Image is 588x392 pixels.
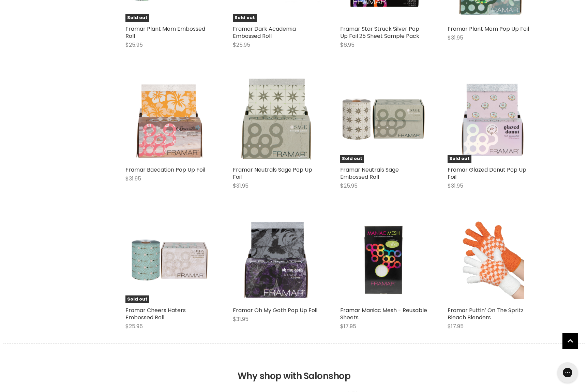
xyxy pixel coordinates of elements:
[448,322,464,330] span: $17.95
[554,360,581,385] iframe: Gorgias live chat messenger
[3,344,585,392] h2: Why shop with Salonshop
[125,216,212,303] a: Framar Cheers Haters Embossed RollSold out
[125,166,205,174] a: Framar Baecation Pop Up Foil
[125,306,186,321] a: Framar Cheers Haters Embossed Roll
[233,182,248,190] span: $31.95
[125,175,141,183] span: $31.95
[340,322,356,330] span: $17.95
[125,14,149,22] span: Sold out
[448,76,534,163] img: Framar Glazed Donut Pop Up Foil
[448,166,526,181] a: Framar Glazed Donut Pop Up Foil
[340,216,427,303] img: Framar Maniac Mesh - Reusable Sheets
[448,34,463,42] span: $31.95
[340,76,427,163] img: Framar Neutrals Sage Embossed Roll
[233,14,257,22] span: Sold out
[340,306,427,321] a: Framar Maniac Mesh - Reusable Sheets
[125,295,149,303] span: Sold out
[125,76,212,163] img: Framar Baecation Pop Up Foil
[340,155,364,163] span: Sold out
[340,166,399,181] a: Framar Neutrals Sage Embossed Roll
[448,25,529,33] a: Framar Plant Mom Pop Up Foil
[340,41,355,49] span: $6.95
[125,322,143,330] span: $25.95
[125,25,205,40] a: Framar Plant Mom Embossed Roll
[448,182,463,190] span: $31.95
[340,182,358,190] span: $25.95
[233,25,296,40] a: Framar Dark Academia Embossed Roll
[340,76,427,163] a: Framar Neutrals Sage Embossed RollSold out
[448,155,471,163] span: Sold out
[448,306,524,321] a: Framar Puttin’ On The Spritz Bleach Blenders
[125,216,212,303] img: Framar Cheers Haters Embossed Roll
[233,166,312,181] a: Framar Neutrals Sage Pop Up Foil
[233,216,320,303] img: Framar Oh My Goth Pop Up Foil
[448,76,534,163] a: Framar Glazed Donut Pop Up FoilSold out
[233,306,317,314] a: Framar Oh My Goth Pop Up Foil
[233,315,248,323] span: $31.95
[340,25,419,40] a: Framar Star Struck Silver Pop Up Foil 25 Sheet Sample Pack
[448,216,534,303] img: Framar Puttin’ On The Spritz Bleach Blenders
[233,76,320,163] img: Framar Neutrals Sage Pop Up Foil
[233,41,250,49] span: $25.95
[125,41,143,49] span: $25.95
